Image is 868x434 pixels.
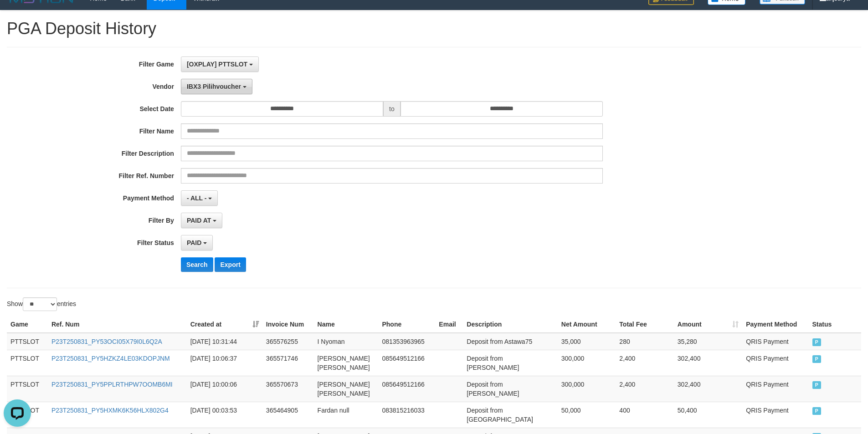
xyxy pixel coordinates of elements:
[378,333,435,350] td: 081353963965
[181,235,213,250] button: PAID
[314,402,379,428] td: Fardan null
[187,239,201,246] span: PAID
[463,402,558,428] td: Deposit from [GEOGRAPHIC_DATA]
[812,381,822,389] span: PAID
[262,350,314,376] td: 365571746
[51,338,162,345] a: P23T250831_PY53OCI05X79I0L6Q2A
[187,402,262,428] td: [DATE] 00:03:53
[812,338,822,346] span: PAID
[812,407,822,415] span: PAID
[51,407,169,414] a: P23T250831_PY5HXMK6K56HLX802G4
[4,4,31,31] button: Open LiveChat chat widget
[314,316,379,333] th: Name
[809,316,862,333] th: Status
[742,350,808,376] td: QRIS Payment
[262,402,314,428] td: 365464905
[463,350,558,376] td: Deposit from [PERSON_NAME]
[558,376,616,402] td: 300,000
[262,333,314,350] td: 365576255
[558,316,616,333] th: Net Amount
[181,257,213,272] button: Search
[558,402,616,428] td: 50,000
[181,213,222,228] button: PAID AT
[187,376,262,402] td: [DATE] 10:00:06
[48,316,187,333] th: Ref. Num
[181,190,218,206] button: - ALL -
[616,333,673,350] td: 280
[674,316,742,333] th: Amount: activate to sort column ascending
[558,333,616,350] td: 35,000
[558,350,616,376] td: 300,000
[674,402,742,428] td: 50,400
[616,316,673,333] th: Total Fee
[181,79,252,94] button: IBX3 Pilihvoucher
[674,350,742,376] td: 302,400
[187,61,247,68] span: [OXPLAY] PTTSLOT
[383,101,401,117] span: to
[187,333,262,350] td: [DATE] 10:31:44
[262,316,314,333] th: Invoice Num
[616,402,673,428] td: 400
[187,83,241,90] span: IBX3 Pilihvoucher
[23,297,57,311] select: Showentries
[616,350,673,376] td: 2,400
[674,333,742,350] td: 35,280
[742,376,808,402] td: QRIS Payment
[378,402,435,428] td: 083815216033
[7,297,76,311] label: Show entries
[674,376,742,402] td: 302,400
[7,316,48,333] th: Game
[616,376,673,402] td: 2,400
[187,316,262,333] th: Created at: activate to sort column ascending
[7,376,48,402] td: PTTSLOT
[742,316,808,333] th: Payment Method
[215,257,246,272] button: Export
[742,402,808,428] td: QRIS Payment
[187,217,211,224] span: PAID AT
[51,381,173,388] a: P23T250831_PY5PPLRTHPW7OOMB6MI
[463,316,558,333] th: Description
[187,350,262,376] td: [DATE] 10:06:37
[812,355,822,363] span: PAID
[314,350,379,376] td: [PERSON_NAME] [PERSON_NAME]
[7,350,48,376] td: PTTSLOT
[463,376,558,402] td: Deposit from [PERSON_NAME]
[435,316,463,333] th: Email
[314,376,379,402] td: [PERSON_NAME] [PERSON_NAME]
[187,194,207,202] span: - ALL -
[7,333,48,350] td: PTTSLOT
[378,376,435,402] td: 085649512166
[262,376,314,402] td: 365570673
[378,316,435,333] th: Phone
[378,350,435,376] td: 085649512166
[7,20,861,38] h1: PGA Deposit History
[463,333,558,350] td: Deposit from Astawa75
[314,333,379,350] td: I Nyoman
[742,333,808,350] td: QRIS Payment
[181,56,259,72] button: [OXPLAY] PTTSLOT
[51,355,170,362] a: P23T250831_PY5HZKZ4LE03KDOPJNM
